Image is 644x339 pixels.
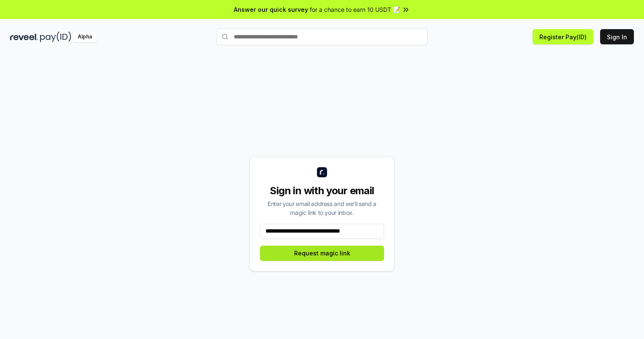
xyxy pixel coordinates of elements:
button: Sign In [600,29,634,44]
button: Request magic link [260,246,384,261]
img: reveel_dark [10,32,38,42]
div: Alpha [73,32,97,42]
div: Enter your email address and we’ll send a magic link to your inbox. [260,199,384,217]
span: for a chance to earn 10 USDT 📝 [310,5,400,14]
img: logo_small [317,167,327,177]
span: Answer our quick survey [234,5,308,14]
button: Register Pay(ID) [533,29,593,44]
div: Sign in with your email [260,184,384,198]
img: pay_id [40,32,71,42]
